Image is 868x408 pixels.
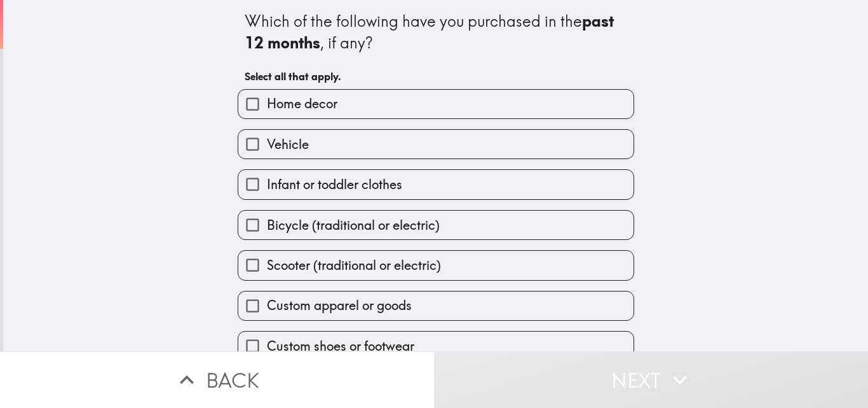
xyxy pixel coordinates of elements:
[245,11,618,52] b: past 12 months
[238,211,634,239] button: Bicycle (traditional or electric)
[238,170,634,199] button: Infant or toddler clothes
[267,337,414,355] span: Custom shoes or footwear
[245,69,627,83] h6: Select all that apply.
[434,351,868,408] button: Next
[267,176,402,193] span: Infant or toddler clothes
[238,130,634,158] button: Vehicle
[245,11,627,53] div: Which of the following have you purchased in the , if any?
[238,292,634,320] button: Custom apparel or goods
[238,251,634,279] button: Scooter (traditional or electric)
[238,90,634,118] button: Home decor
[267,297,412,314] span: Custom apparel or goods
[267,257,441,274] span: Scooter (traditional or electric)
[267,216,440,234] span: Bicycle (traditional or electric)
[267,95,337,113] span: Home decor
[267,136,309,153] span: Vehicle
[238,332,634,360] button: Custom shoes or footwear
